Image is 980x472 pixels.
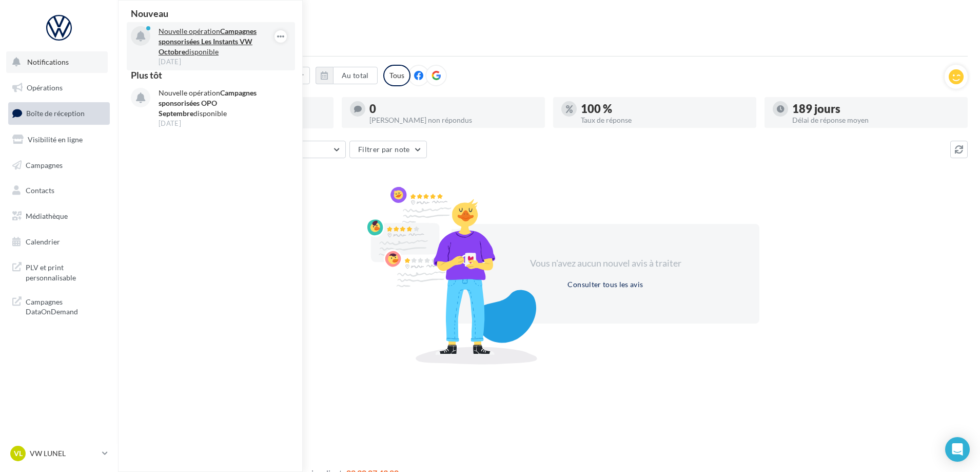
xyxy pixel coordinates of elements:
[383,65,410,86] div: Tous
[27,83,63,92] span: Opérations
[26,295,106,317] span: Campagnes DataOnDemand
[130,16,968,32] div: Boîte de réception
[6,155,112,176] a: Campagnes
[945,437,970,462] div: Open Intercom Messenger
[26,109,85,118] span: Boîte de réception
[27,58,69,66] span: Notifications
[6,231,112,253] a: Calendrier
[28,135,83,144] span: Visibilité en ligne
[6,129,112,150] a: Visibilité en ligne
[6,51,108,73] button: Notifications
[26,260,106,282] span: PLV et print personnalisable
[30,448,98,459] p: VW LUNEL
[581,117,748,124] div: Taux de réponse
[6,256,112,287] a: PLV et print personnalisable
[26,237,60,246] span: Calendrier
[369,103,537,115] div: 0
[6,102,112,124] a: Boîte de réception
[581,103,748,115] div: 100 %
[14,448,23,459] span: VL
[26,212,68,220] span: Médiathèque
[26,186,54,195] span: Contacts
[792,117,959,124] div: Délai de réponse moyen
[26,160,63,169] span: Campagnes
[369,117,537,124] div: [PERSON_NAME] non répondus
[563,278,647,291] button: Consulter tous les avis
[349,141,427,158] button: Filtrer par note
[8,444,110,463] a: VL VW LUNEL
[6,77,112,99] a: Opérations
[517,257,694,270] div: Vous n'avez aucun nouvel avis à traiter
[333,67,378,84] button: Au total
[316,67,378,84] button: Au total
[6,205,112,227] a: Médiathèque
[792,103,959,115] div: 189 jours
[6,180,112,201] a: Contacts
[6,291,112,321] a: Campagnes DataOnDemand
